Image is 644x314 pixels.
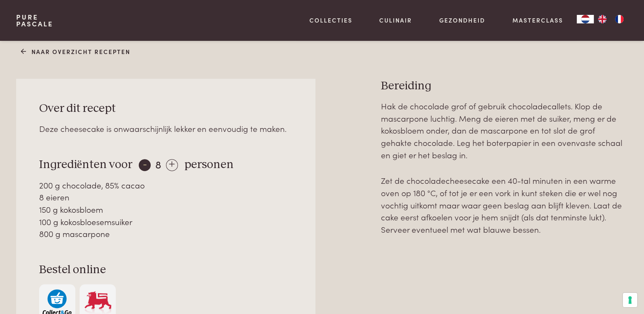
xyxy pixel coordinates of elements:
[379,16,412,25] a: Culinair
[309,16,352,25] a: Collecties
[39,228,293,240] div: 800 g mascarpone
[39,216,293,228] div: 100 g kokosbloesemsuiker
[39,123,293,135] div: Deze cheesecake is onwaarschijnlijk lekker en eenvoudig te maken.
[577,15,594,23] a: NL
[166,159,178,171] div: +
[577,15,628,23] aside: Language selected: Nederlands
[39,179,293,191] div: 200 g chocolade, 85% cacao
[381,79,628,94] h3: Bereiding
[39,101,293,116] h3: Over dit recept
[594,15,611,23] a: EN
[594,15,628,23] ul: Language list
[512,16,563,25] a: Masterclass
[623,293,637,307] button: Uw voorkeuren voor toestemming voor trackingtechnologieën
[39,159,132,171] span: Ingrediënten voor
[611,15,628,23] a: FR
[139,159,151,171] div: -
[39,191,293,203] div: 8 eieren
[155,157,161,171] span: 8
[439,16,485,25] a: Gezondheid
[184,159,234,171] span: personen
[381,174,628,235] p: Zet de chocoladecheesecake een 40-tal minuten in een warme oven op 180 °C, of tot je er een vork ...
[39,203,293,216] div: 150 g kokosbloem
[16,14,53,27] a: PurePascale
[577,15,594,23] div: Language
[39,263,293,277] h3: Bestel online
[21,47,130,56] a: Naar overzicht recepten
[381,100,628,161] p: Hak de chocolade grof of gebruik chocoladecallets. Klop de mascarpone luchtig. Meng de eieren met...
